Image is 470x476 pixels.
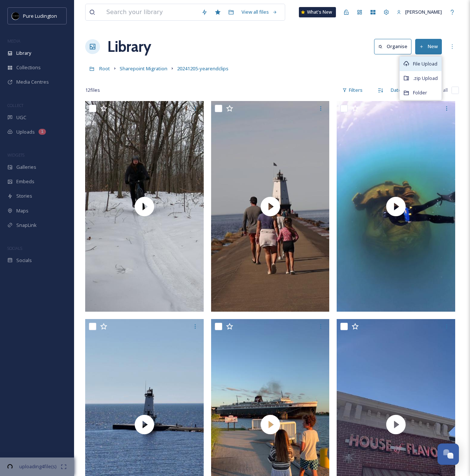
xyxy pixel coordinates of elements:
span: SnapLink [16,222,37,229]
span: Pure Ludington [23,13,57,19]
span: WIDGETS [7,152,24,158]
span: Uploads [16,128,35,135]
a: Root [99,64,110,73]
img: thumbnail [85,101,204,312]
a: [PERSON_NAME] [393,5,446,19]
span: Socials [16,257,32,264]
span: .zip Upload [413,75,438,82]
span: Library [16,50,31,57]
button: New [415,39,442,54]
img: pureludingtonF-2.png [12,12,19,20]
img: thumbnail [211,101,330,312]
button: Open Chat [437,443,459,465]
span: MEDIA [7,38,20,44]
span: 12 file s [85,87,100,94]
span: Root [99,65,110,72]
span: uploading 4 file(s) [14,463,61,470]
span: File Upload [413,60,437,67]
span: 20241205-yearendclips [177,65,229,72]
a: Library [107,36,151,58]
button: Organise [374,39,411,54]
a: Organise [374,39,415,54]
a: 20241205-yearendclips [177,64,229,73]
span: COLLECT [7,103,23,108]
span: Collections [16,64,41,71]
span: Stories [16,192,32,200]
img: thumbnail [337,101,455,312]
input: Search your library [103,4,198,20]
span: Media Centres [16,78,49,86]
div: 1 [39,129,46,135]
a: What's New [299,7,336,17]
span: Maps [16,207,29,214]
span: Embeds [16,178,34,185]
div: Date Created [387,83,424,97]
span: Folder [413,89,427,96]
a: Sharepoint Migration [120,64,167,73]
a: View all files [238,5,281,19]
span: [PERSON_NAME] [405,9,442,15]
span: Sharepoint Migration [120,65,167,72]
span: SOCIALS [7,245,22,251]
span: Galleries [16,164,36,171]
div: Filters [339,83,366,97]
span: UGC [16,114,26,121]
